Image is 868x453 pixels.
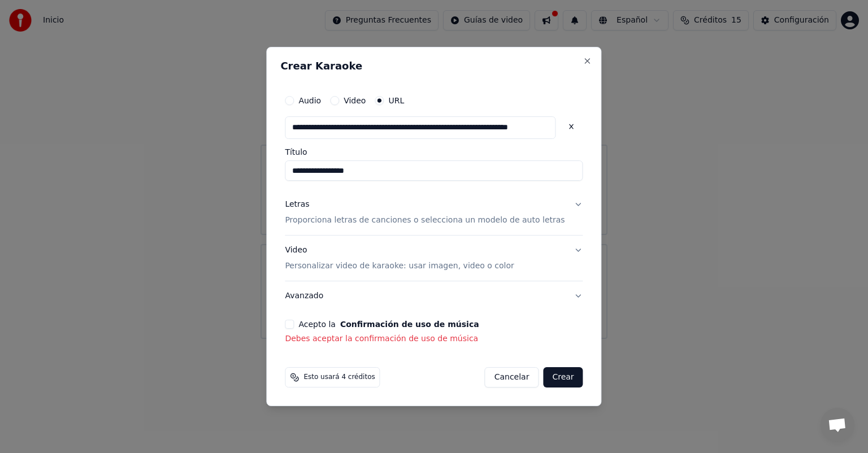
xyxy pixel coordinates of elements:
span: Esto usará 4 créditos [303,373,375,382]
button: Cancelar [485,367,539,387]
p: Debes aceptar la confirmación de uso de música [285,333,583,345]
button: Avanzado [285,281,583,311]
label: Audio [298,97,321,104]
button: VideoPersonalizar video de karaoke: usar imagen, video o color [285,236,583,281]
button: Crear [543,367,583,387]
p: Proporciona letras de canciones o selecciona un modelo de auto letras [285,215,565,226]
label: Título [285,148,583,156]
label: Video [344,97,366,104]
p: Personalizar video de karaoke: usar imagen, video o color [285,260,514,272]
label: Acepto la [298,320,479,328]
h2: Crear Karaoke [280,61,587,71]
button: Acepto la [340,320,479,328]
button: LetrasProporciona letras de canciones o selecciona un modelo de auto letras [285,190,583,235]
div: Letras [285,199,309,210]
div: Video [285,245,514,272]
label: URL [388,97,404,104]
